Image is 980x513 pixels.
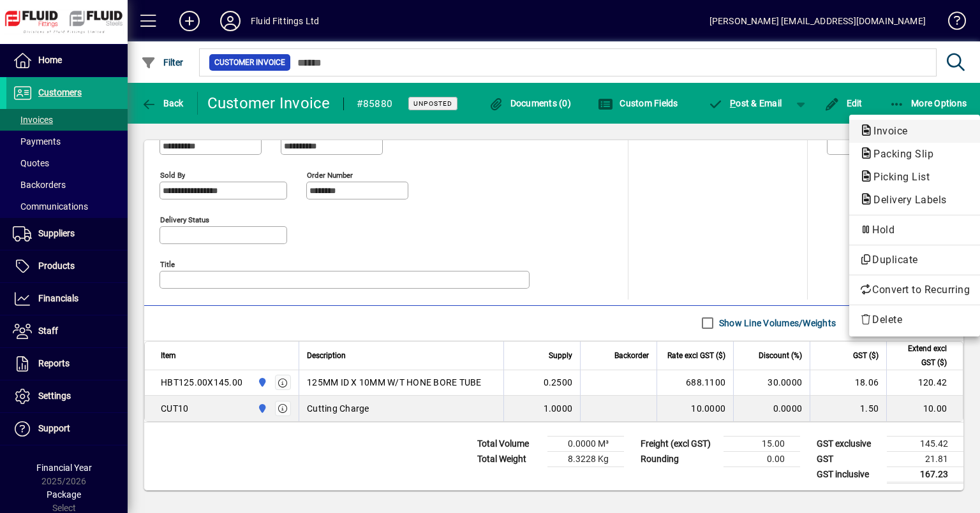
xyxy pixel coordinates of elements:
span: Convert to Recurring [859,282,970,298]
span: Invoice [859,125,914,137]
span: Delivery Labels [859,194,953,206]
span: Duplicate [859,252,970,268]
span: Packing Slip [859,148,940,160]
span: Delete [859,312,970,328]
span: Hold [859,222,970,238]
span: Picking List [859,171,936,183]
